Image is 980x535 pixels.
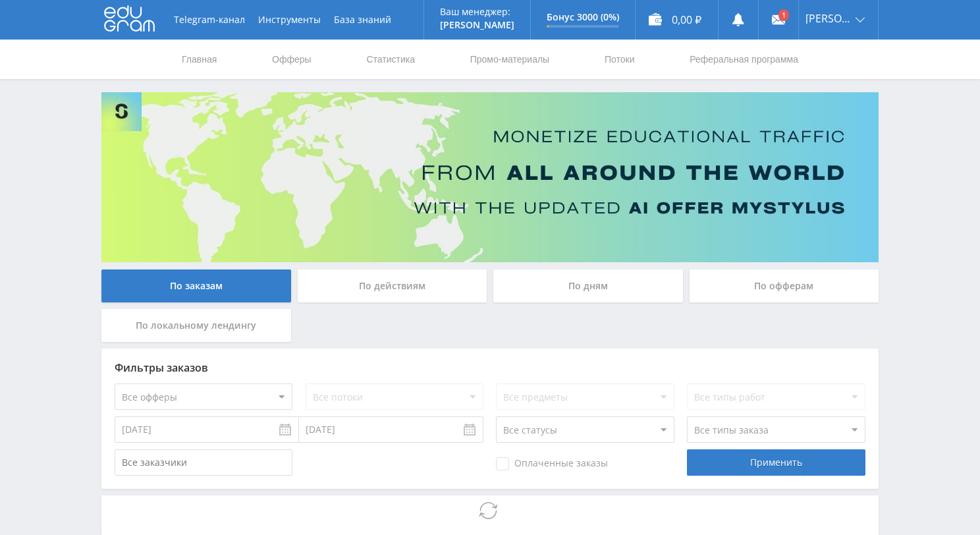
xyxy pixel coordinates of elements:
div: По заказам [101,269,291,302]
p: Ваш менеджер: [440,7,514,17]
div: По действиям [298,269,487,302]
input: Все заказчики [115,449,292,476]
img: Banner [101,92,879,262]
div: Фильтры заказов [115,362,865,374]
span: Оплаченные заказы [496,457,608,470]
span: [PERSON_NAME] [805,13,852,24]
div: По дням [493,269,683,302]
p: Бонус 3000 (0%) [547,12,619,22]
a: Офферы [271,40,313,79]
a: Промо-материалы [469,40,551,79]
a: Статистика [365,40,416,79]
p: [PERSON_NAME] [440,20,514,30]
div: По офферам [690,269,879,302]
a: Потоки [603,40,636,79]
a: Реферальная программа [688,40,800,79]
div: По локальному лендингу [101,309,291,342]
div: Применить [687,449,865,476]
a: Главная [180,40,218,79]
